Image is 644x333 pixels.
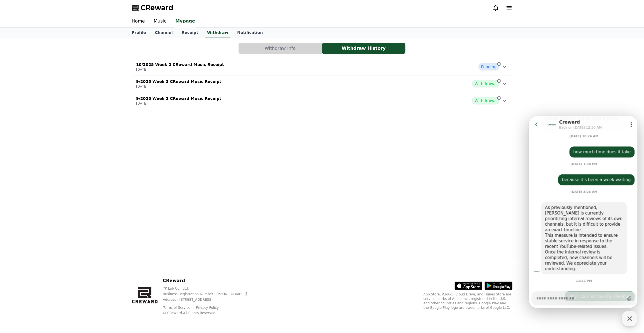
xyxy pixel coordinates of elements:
a: CReward [132,3,173,12]
p: © CReward All Rights Reserved. [163,311,256,315]
span: CReward [141,3,173,12]
a: Terms of Service [163,306,195,310]
a: Home [127,16,149,27]
span: Withdrawal [472,97,499,104]
span: Pending [478,63,499,70]
p: [DATE] [136,84,221,89]
button: 9/2025 Week 3 CReward Music Receipt [DATE] Withdrawal [132,75,512,92]
p: Business Registration Number : [PHONE_NUMBER] [163,292,256,296]
button: Withdraw Info [239,43,322,54]
a: Withdraw [205,28,230,38]
p: App Store, iCloud, iCloud Drive, and iTunes Store are service marks of Apple Inc., registered in ... [423,292,512,310]
a: Music [149,16,171,27]
p: Address : [STREET_ADDRESS] [163,297,256,302]
iframe: Channel chat [529,116,637,308]
button: 10/2025 Week 2 CReward Music Receipt [DATE] Pending [132,58,512,75]
p: 9/2025 Week 3 CReward Music Receipt [136,79,221,84]
p: CReward [163,277,256,284]
p: [DATE] [136,67,224,72]
a: Receipt [177,28,203,38]
p: 9/2025 Week 2 CReward Music Receipt [136,96,221,101]
a: Privacy Policy [196,306,219,310]
button: 9/2025 Week 2 CReward Music Receipt [DATE] Withdrawal [132,92,512,109]
p: 10/2025 Week 2 CReward Music Receipt [136,62,224,67]
button: Withdraw History [322,43,405,54]
a: Mypage [174,16,196,27]
a: Profile [127,28,150,38]
span: Withdrawal [472,80,499,87]
p: YP Lab Co., Ltd. [163,286,256,291]
a: Notification [233,28,267,38]
p: [DATE] [136,101,221,106]
a: Channel [150,28,177,38]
